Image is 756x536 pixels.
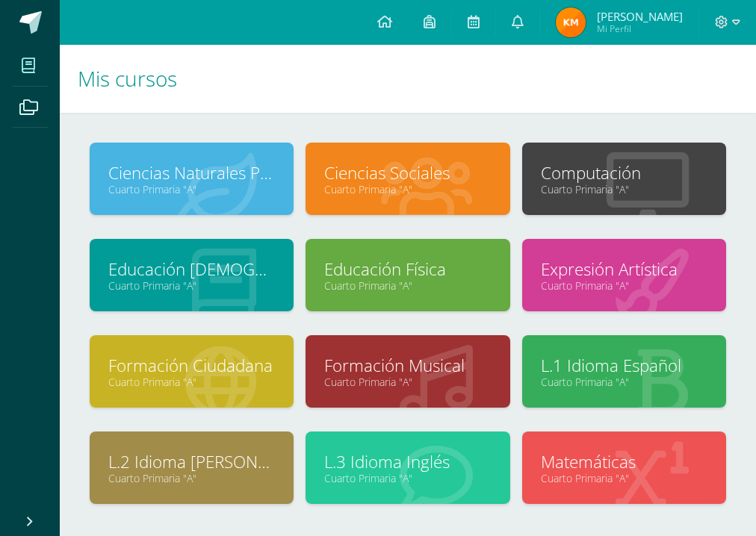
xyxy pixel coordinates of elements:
[324,161,491,184] a: Ciencias Sociales
[541,258,707,281] a: Expresión Artística
[108,450,275,473] a: L.2 Idioma [PERSON_NAME]
[324,258,491,281] a: Educación Física
[556,7,586,37] img: 953adcf1e27fafb5c9fc0aad3c5752b6.png
[597,9,683,24] span: [PERSON_NAME]
[324,354,491,377] a: Formación Musical
[108,375,275,389] a: Cuarto Primaria "A"
[541,471,707,485] a: Cuarto Primaria "A"
[541,375,707,389] a: Cuarto Primaria "A"
[541,161,707,184] a: Computación
[324,278,491,293] a: Cuarto Primaria "A"
[108,258,275,281] a: Educación [DEMOGRAPHIC_DATA]
[108,354,275,377] a: Formación Ciudadana
[324,471,491,485] a: Cuarto Primaria "A"
[108,182,275,196] a: Cuarto Primaria "A"
[324,182,491,196] a: Cuarto Primaria "A"
[108,161,275,184] a: Ciencias Naturales Productividad y Desarrollo
[541,450,707,473] a: Matemáticas
[597,22,683,35] span: Mi Perfil
[108,278,275,293] a: Cuarto Primaria "A"
[108,471,275,485] a: Cuarto Primaria "A"
[541,278,707,293] a: Cuarto Primaria "A"
[541,354,707,377] a: L.1 Idioma Español
[324,450,491,473] a: L.3 Idioma Inglés
[324,375,491,389] a: Cuarto Primaria "A"
[541,182,707,196] a: Cuarto Primaria "A"
[78,64,177,93] span: Mis cursos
